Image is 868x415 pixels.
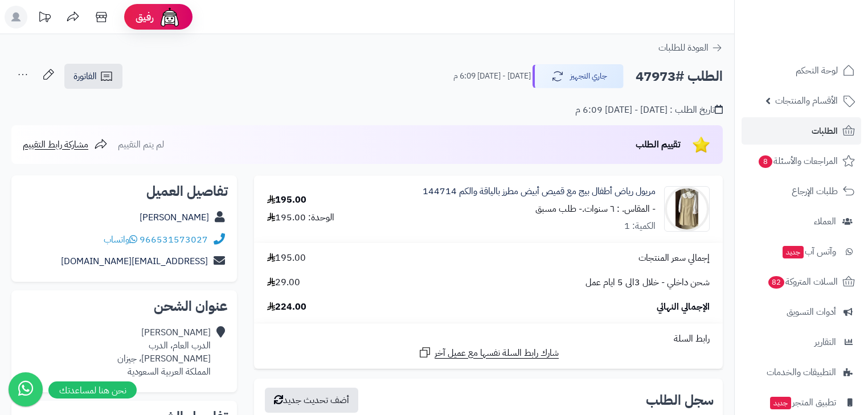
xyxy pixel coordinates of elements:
[767,274,838,290] span: السلات المتروكة
[742,178,861,205] a: طلبات الإرجاع
[158,6,181,28] img: ai-face.png
[759,155,772,168] span: 8
[575,104,723,117] div: تاريخ الطلب : [DATE] - [DATE] 6:09 م
[783,246,804,258] span: جديد
[136,10,154,24] span: رفيق
[638,252,710,265] span: إجمالي سعر المنتجات
[21,184,228,198] h2: تفاصيل العميل
[418,346,559,360] a: شارك رابط السلة نفسها مع عميل آخر
[775,93,838,109] span: الأقسام والمنتجات
[23,138,88,151] span: مشاركة رابط التقييم
[781,244,836,260] span: وآتس آب
[770,397,791,409] span: جديد
[742,208,861,235] a: العملاء
[453,71,531,82] small: [DATE] - [DATE] 6:09 م
[118,138,164,151] span: لم يتم التقييم
[758,153,838,169] span: المراجعات والأسئلة
[73,69,97,83] span: الفاتورة
[423,185,656,198] a: مريول رياض أطفال بيج مع قميص أبيض مطرز بالياقة والكم 144714
[791,30,857,54] img: logo-2.png
[767,364,836,380] span: التطبيقات والخدمات
[814,334,836,350] span: التقارير
[624,220,656,233] div: الكمية: 1
[64,64,122,89] a: الفاتورة
[140,233,208,246] a: 966531573027
[30,6,59,31] a: تحديثات المنصة
[636,65,723,88] h2: الطلب #47973
[267,211,334,224] div: الوحدة: 195.00
[742,238,861,265] a: وآتس آبجديد
[787,304,836,320] span: أدوات التسويق
[140,211,209,224] a: [PERSON_NAME]
[658,41,723,55] a: العودة للطلبات
[742,298,861,326] a: أدوات التسويق
[535,202,656,216] small: - المقاس. : ٦ سنوات.- طلب مسبق
[259,332,718,346] div: رابط السلة
[267,276,300,289] span: 29.00
[742,359,861,386] a: التطبيقات والخدمات
[812,123,838,139] span: الطلبات
[658,41,709,55] span: العودة للطلبات
[814,213,836,229] span: العملاء
[533,64,624,88] button: جاري التجهيز
[646,393,714,407] h3: سجل الطلب
[586,276,710,289] span: شحن داخلي - خلال 3الى 5 ايام عمل
[792,183,838,199] span: طلبات الإرجاع
[61,254,208,268] a: [EMAIL_ADDRESS][DOMAIN_NAME]
[742,117,861,145] a: الطلبات
[267,252,306,265] span: 195.00
[435,347,559,360] span: شارك رابط السلة نفسها مع عميل آخر
[742,268,861,295] a: السلات المتروكة82
[769,395,836,410] span: تطبيق المتجر
[657,301,710,314] span: الإجمالي النهائي
[742,57,861,84] a: لوحة التحكم
[23,138,108,151] a: مشاركة رابط التقييم
[665,186,709,232] img: 1753774187-IMG_1979-90x90.jpeg
[267,301,306,314] span: 224.00
[636,138,681,151] span: تقييم الطلب
[742,147,861,175] a: المراجعات والأسئلة8
[117,326,211,378] div: [PERSON_NAME] الدرب العام، الدرب [PERSON_NAME]، جيزان المملكة العربية السعودية
[796,63,838,79] span: لوحة التحكم
[267,194,306,207] div: 195.00
[21,299,228,313] h2: عنوان الشحن
[265,388,358,413] button: أضف تحديث جديد
[742,328,861,356] a: التقارير
[104,233,137,246] a: واتساب
[768,276,784,289] span: 82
